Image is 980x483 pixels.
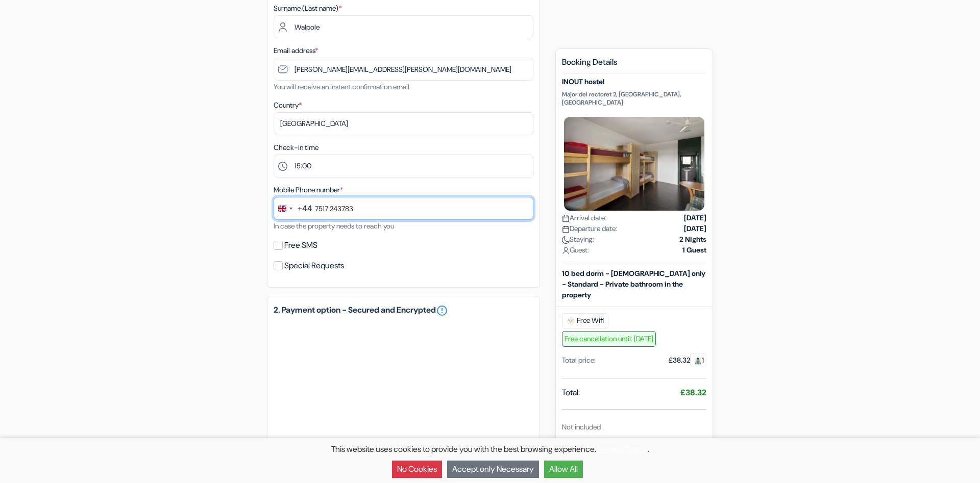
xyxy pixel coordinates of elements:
label: Free SMS [284,238,317,252]
strong: [DATE] [684,223,706,234]
small: In case the property needs to reach you [274,221,394,231]
span: 1 [690,353,706,367]
small: You will receive an instant confirmation email [274,82,409,91]
span: Arrival date: [562,213,606,223]
iframe: Secure payment input frame [284,331,523,451]
button: Change country, selected United Kingdom (+44) [274,197,312,219]
strong: [DATE] [684,213,706,223]
img: free_wifi.svg [567,317,575,325]
p: This website uses cookies to provide you with the best browsing experience. . [5,443,975,455]
button: Allow All [544,461,583,478]
div: £38.32 [669,355,706,366]
span: Free cancellation until: [DATE] [562,331,656,347]
strong: 2 Nights [679,234,706,245]
label: Mobile Phone number [274,185,343,195]
span: Departure date: [562,223,617,234]
input: 7400 123456 [274,197,533,220]
label: Surname (Last name) [274,3,341,14]
label: Special Requests [284,259,344,273]
span: Staying: [562,234,594,245]
img: user_icon.svg [562,247,570,255]
span: Guest: [562,245,589,256]
img: calendar.svg [562,225,570,233]
img: guest.svg [694,357,702,365]
b: 10 bed dorm - [DEMOGRAPHIC_DATA] only - Standard - Private bathroom in the property [562,269,705,299]
img: calendar.svg [562,215,570,222]
input: Enter last name [274,15,533,38]
strong: £38.32 [680,387,706,398]
a: Privacy Policy. [598,444,648,454]
h5: Booking Details [562,57,706,73]
p: Major del rectoret 2, [GEOGRAPHIC_DATA], [GEOGRAPHIC_DATA] [562,90,706,107]
strong: 1 Guest [682,245,706,256]
button: Accept only Necessary [447,461,539,478]
div: Not included [562,422,706,433]
h5: 2. Payment option - Secured and Encrypted [274,304,533,317]
label: Check-in time [274,142,318,153]
label: Email address [274,45,318,56]
div: +44 [298,202,312,215]
div: Total price: [562,355,596,366]
span: Total: [562,387,580,399]
h5: INOUT hostel [562,78,706,86]
img: moon.svg [562,236,570,244]
label: Country [274,100,302,111]
input: Enter email address [274,58,533,81]
button: No Cookies [392,461,442,478]
span: Free Wifi [562,313,608,328]
a: error_outline [436,304,448,317]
